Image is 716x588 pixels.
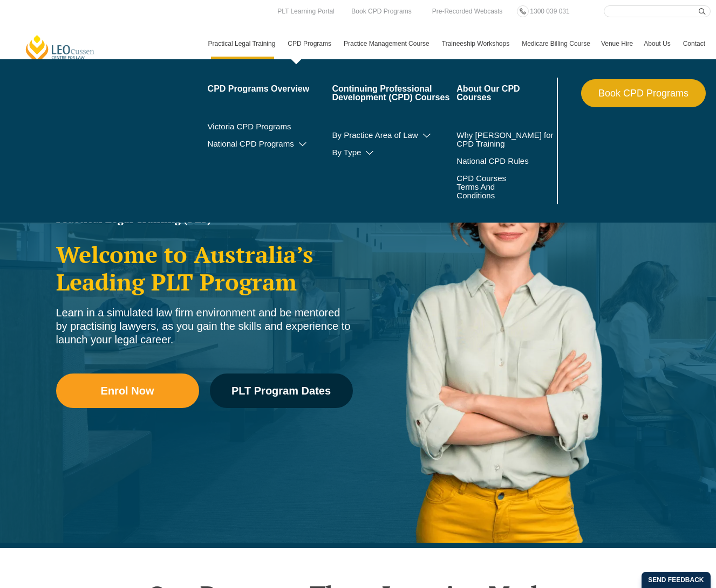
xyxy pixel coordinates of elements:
a: Medicare Billing Course [516,28,596,59]
a: By Type [332,148,456,157]
a: National CPD Programs [208,140,332,148]
a: Pre-Recorded Webcasts [429,5,506,17]
a: CPD Courses Terms And Conditions [456,174,527,200]
a: PLT Learning Portal [275,5,337,17]
span: 1300 039 031 [530,8,569,15]
div: Learn in a simulated law firm environment and be mentored by practising lawyers, as you gain the ... [56,306,353,347]
a: By Practice Area of Law [332,131,456,140]
h1: Practical Legal Training (PLT) [56,214,353,225]
a: [PERSON_NAME] Centre for Law [24,34,96,65]
a: CPD Programs Overview [208,85,332,93]
a: National CPD Rules [456,157,554,165]
a: Venue Hire [596,28,638,59]
a: About Our CPD Courses [456,85,554,102]
a: Contact [678,28,711,59]
a: Book CPD Programs [349,5,414,17]
a: Continuing Professional Development (CPD) Courses [332,85,456,102]
a: Practical Legal Training [203,28,283,59]
span: PLT Program Dates [231,385,331,396]
a: Traineeship Workshops [437,28,516,59]
a: CPD Programs [282,28,338,59]
a: PLT Program Dates [210,373,353,408]
a: About Us [638,28,677,59]
a: Book CPD Programs [581,79,706,107]
span: Enrol Now [101,385,154,396]
a: Victoria CPD Programs [208,122,332,131]
a: Why [PERSON_NAME] for CPD Training [456,131,554,148]
a: Practice Management Course [338,28,437,59]
h2: Welcome to Australia’s Leading PLT Program [56,241,353,295]
a: Enrol Now [56,373,199,408]
a: 1300 039 031 [527,5,572,17]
